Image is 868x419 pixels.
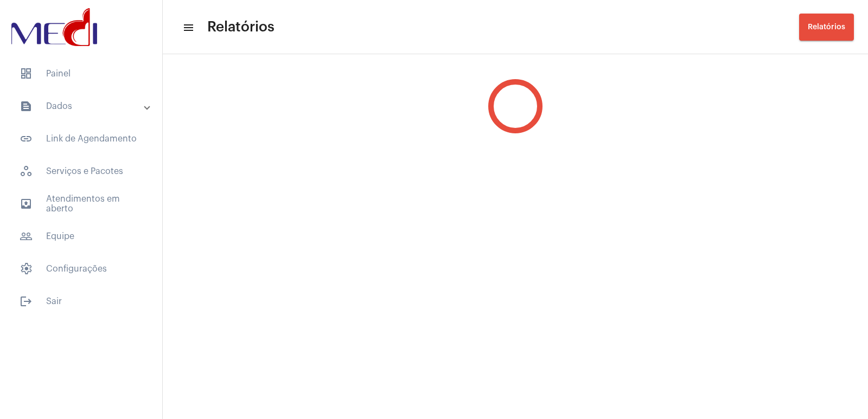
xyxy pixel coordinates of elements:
[20,230,33,243] mat-icon: sidenav icon
[11,288,151,314] span: Sair
[808,23,845,31] span: Relatórios
[182,21,193,34] mat-icon: sidenav icon
[9,5,100,49] img: d3a1b5fa-500b-b90f-5a1c-719c20e9830b.png
[11,126,151,152] span: Link de Agendamento
[20,295,33,308] mat-icon: sidenav icon
[11,61,151,87] span: Painel
[20,100,33,113] mat-icon: sidenav icon
[11,223,151,249] span: Equipe
[799,14,854,41] button: Relatórios
[207,18,275,36] span: Relatórios
[11,158,151,184] span: Serviços e Pacotes
[20,100,145,113] mat-panel-title: Dados
[20,67,33,80] span: sidenav icon
[20,262,33,275] span: sidenav icon
[7,93,162,119] mat-expansion-panel-header: sidenav iconDados
[11,256,151,282] span: Configurações
[20,197,33,210] mat-icon: sidenav icon
[20,165,33,178] span: sidenav icon
[20,132,33,145] mat-icon: sidenav icon
[11,191,151,217] span: Atendimentos em aberto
